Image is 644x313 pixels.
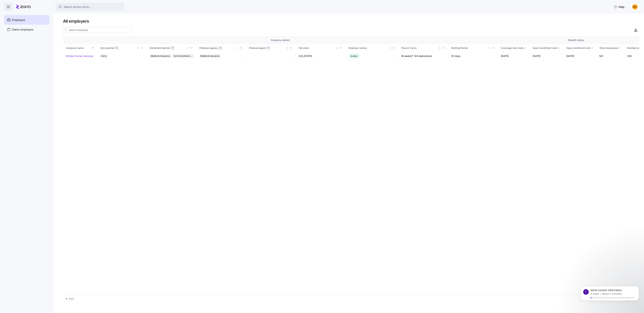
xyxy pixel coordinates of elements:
[299,46,335,50] div: HQ state
[286,47,288,49] div: Not sorted
[346,44,399,52] th: Employer statusNot sorted
[611,3,627,10] button: Help
[197,44,246,52] th: Producer agencyNot sorted
[249,46,266,50] span: Producer agent
[632,4,638,10] img: 03df8804be8400ef86d83aae3e04acca
[348,46,388,50] div: Employer status
[4,25,49,34] a: Demo employers
[151,54,170,58] span: MediLink Insurance
[199,46,218,50] span: Producer agency
[451,46,487,50] div: Waiting Period
[296,44,346,52] th: HQ stateNot sorted
[599,46,618,50] div: Total employees
[137,47,139,49] div: Not sorted
[498,44,530,52] th: Coverage start dateNot sorted
[597,44,624,52] th: Total employeesNot sorted
[399,44,448,52] th: Payroll CycleNot sorted
[530,52,564,60] td: [DATE]
[97,44,147,52] th: Zorro partnerNot sorted
[389,47,391,49] div: Not sorted
[498,52,530,60] td: [DATE]
[66,297,619,301] div: 1 - 1 / 1
[533,46,558,50] div: Open enrollment start
[524,47,527,49] div: Not sorted
[564,52,597,60] td: [DATE]
[150,46,170,50] span: Enrollment team(s)
[564,44,597,52] th: Open enrollment endNot sorted
[66,54,93,58] a: InVision Human Services
[246,44,296,52] th: Producer agentNot sorted
[614,5,624,9] span: Help
[401,46,438,50] div: Payroll Cycle
[101,54,107,58] span: Zorro
[575,282,644,311] iframe: Intercom notifications message
[66,46,91,50] div: Company name
[64,5,91,9] span: Search across Zorro...
[63,27,132,33] input: Search employer
[530,44,564,52] th: Open enrollment startNot sorted
[92,47,94,49] div: Sorted ascending
[438,47,441,49] div: Not sorted
[619,47,621,49] div: Not sorted
[399,52,448,60] td: Bi weekly* (24 deductions)
[448,52,498,60] td: 30 days
[336,47,338,49] div: Not sorted
[66,38,495,42] div: Company details
[566,46,590,50] div: Open enrollment end
[488,47,491,49] div: Not sorted
[187,47,189,49] div: Not sorted
[296,52,346,60] td: [US_STATE]
[12,27,33,32] span: Demo employers
[200,54,219,58] span: MediLink Insurance
[55,3,124,11] button: Search across Zorro...
[448,44,498,52] th: Waiting PeriodNot sorted
[558,47,560,49] div: Not sorted
[100,46,114,50] span: Zorro partner
[591,47,593,49] div: Not sorted
[12,18,25,22] span: Employers
[501,46,524,50] div: Coverage start date
[63,44,97,52] th: Company nameSorted ascending
[147,44,197,52] th: Enrollment team(s)Not sorted
[4,15,49,25] a: Employers
[597,52,624,60] td: 541
[236,47,239,49] div: Not sorted
[351,55,357,57] span: Active
[174,54,193,58] span: Zorro Enrollment Team
[63,19,639,24] h1: All employers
